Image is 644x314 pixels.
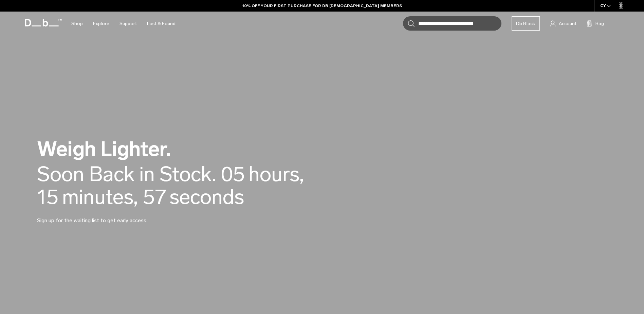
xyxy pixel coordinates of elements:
span: , [133,185,138,209]
p: Sign up for the waiting list to get early access. [37,208,200,225]
a: Account [550,19,576,28]
span: hours, [249,163,304,186]
span: 15 [37,186,59,208]
div: Soon Back in Stock. [37,163,216,186]
a: Shop [71,12,83,36]
a: 10% OFF YOUR FIRST PURCHASE FOR DB [DEMOGRAPHIC_DATA] MEMBERS [242,3,402,9]
h2: Weigh Lighter. [37,139,343,159]
button: Bag [587,19,604,28]
span: Bag [595,20,604,27]
nav: Main Navigation [66,12,181,36]
a: Lost & Found [147,12,176,36]
span: minutes [62,186,138,208]
span: seconds [169,186,244,208]
a: Support [119,12,137,36]
span: 57 [143,186,166,208]
a: Db Black [512,16,540,31]
span: 05 [221,163,245,186]
a: Explore [93,12,109,36]
span: Account [559,20,576,27]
